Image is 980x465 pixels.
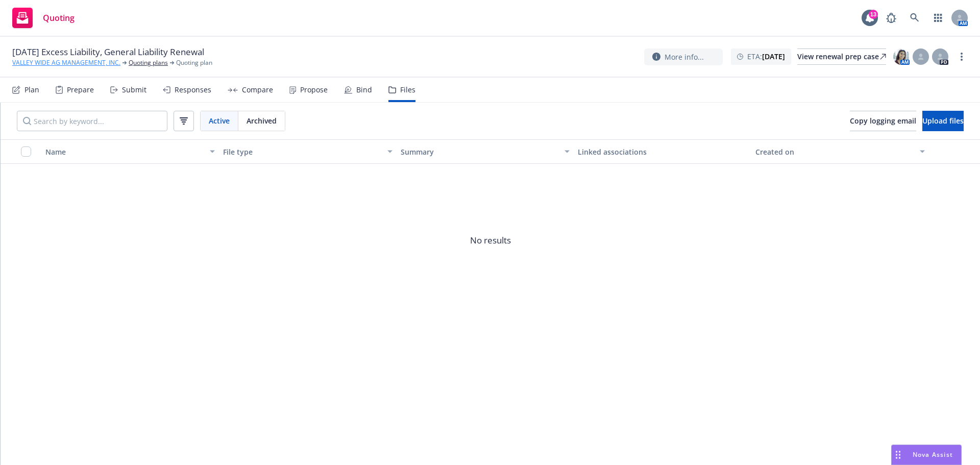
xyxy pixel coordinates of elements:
button: Name [41,139,219,164]
a: Search [904,8,925,28]
a: Report a Bug [881,8,901,28]
div: Submit [122,86,146,94]
a: Switch app [928,8,948,28]
span: Nova Assist [913,450,953,459]
span: Upload files [922,116,964,126]
div: Name [45,146,204,157]
div: File type [223,146,381,157]
input: Select all [21,146,31,157]
button: Upload files [922,111,964,131]
img: photo [893,48,910,65]
button: Nova Assist [891,445,962,465]
div: Propose [300,86,328,94]
button: Copy logging email [850,111,916,131]
button: Summary [397,139,574,164]
button: More info... [644,48,723,65]
span: Active [209,115,230,126]
span: More info... [665,52,704,62]
a: Quoting plans [129,58,168,67]
a: View renewal prep case [797,48,886,65]
div: Bind [356,86,372,94]
button: Created on [751,139,929,164]
button: File type [219,139,397,164]
a: Quoting [8,4,79,32]
strong: [DATE] [762,52,785,61]
span: Quoting [43,14,75,22]
span: Copy logging email [850,116,916,126]
div: Prepare [67,86,94,94]
div: View renewal prep case [797,49,886,64]
input: Search by keyword... [17,111,167,131]
div: Files [400,86,415,94]
div: Created on [755,146,914,157]
span: ETA : [747,51,785,62]
a: VALLEY WIDE AG MANAGEMENT, INC. [12,58,120,67]
span: [DATE] Excess Liability, General Liability Renewal [12,46,204,58]
span: Quoting plan [176,58,212,67]
span: Archived [247,115,277,126]
div: 13 [869,10,878,19]
div: Compare [242,86,273,94]
a: more [955,51,968,63]
div: Plan [24,86,39,94]
button: Linked associations [574,139,751,164]
div: Drag to move [892,445,904,464]
div: Linked associations [578,146,747,157]
div: Summary [401,146,559,157]
div: Responses [175,86,211,94]
span: No results [1,164,980,317]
